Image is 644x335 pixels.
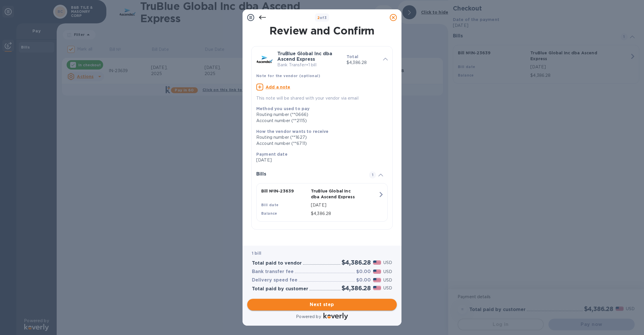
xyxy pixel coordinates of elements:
[347,54,358,59] b: Total
[342,259,371,266] h2: $4,386.28
[256,129,329,134] b: How the vendor wants to receive
[252,277,297,283] h3: Delivery speed fee
[317,15,327,20] b: of 3
[277,51,332,62] b: TruBlue Global Inc dba Ascend Express
[252,261,302,266] h3: Total paid to vendor
[383,269,392,275] p: USD
[383,277,392,283] p: USD
[347,60,378,66] p: $4,386.28
[266,85,290,89] u: Add a note
[369,171,376,178] span: 1
[383,260,392,266] p: USD
[256,140,383,147] div: Account number (**6711)
[250,25,394,37] h1: Review and Confirm
[256,171,362,177] h3: Bills
[252,286,308,292] h3: Total paid by customer
[247,299,397,310] button: Next step
[256,134,383,140] div: Routing number (**1627)
[296,314,321,320] p: Powered by
[256,74,320,78] b: Note for the vendor (optional)
[261,203,279,207] b: Bill date
[256,157,383,163] p: [DATE]
[373,286,381,290] img: USD
[342,284,371,292] h2: $4,386.28
[317,15,320,20] span: 2
[311,188,358,200] p: TruBlue Global Inc dba Ascend Express
[252,251,261,256] b: 1 bill
[383,285,392,291] p: USD
[256,118,383,124] div: Account number (**2115)
[356,277,371,283] h3: $0.00
[252,269,294,275] h3: Bank transfer fee
[311,202,378,208] p: [DATE]
[277,62,342,68] p: Bank Transfer • 1 bill
[256,183,388,222] button: Bill №IN-23639TruBlue Global Inc dba Ascend ExpressBill date[DATE]Balance$4,386.28
[261,188,309,194] p: Bill № IN-23639
[256,152,288,157] b: Payment date
[356,269,371,275] h3: $0.00
[256,112,383,118] div: Routing number (**0666)
[256,95,388,101] p: This note will be shared with your vendor via email
[373,270,381,274] img: USD
[311,211,378,217] p: $4,386.28
[256,106,309,111] b: Method you used to pay
[261,211,277,216] b: Balance
[323,313,348,320] img: Logo
[252,301,392,308] span: Next step
[373,278,381,282] img: USD
[373,261,381,265] img: USD
[256,51,388,101] div: TruBlue Global Inc dba Ascend ExpressBank Transfer•1 billTotal$4,386.28Note for the vendor (optio...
